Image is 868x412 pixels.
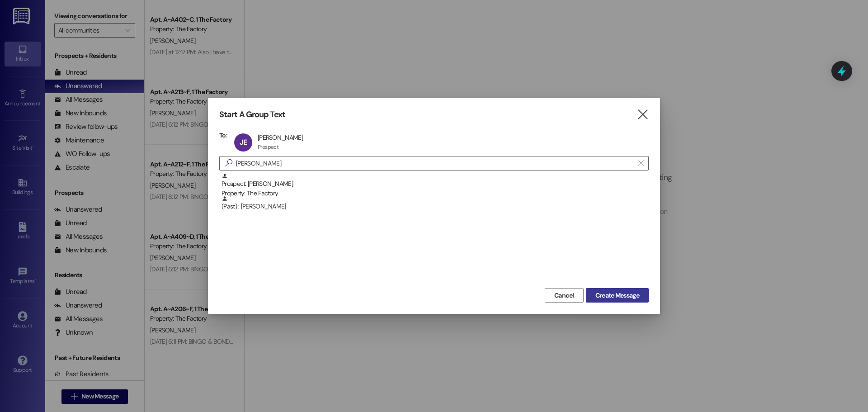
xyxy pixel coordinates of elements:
[586,288,649,303] button: Create Message
[219,173,649,195] div: Prospect: [PERSON_NAME]Property: The Factory
[222,195,649,211] div: (Past) : [PERSON_NAME]
[634,156,648,170] button: Clear text
[258,133,303,142] div: [PERSON_NAME]
[219,195,649,218] div: (Past) : [PERSON_NAME]
[236,157,634,170] input: Search for any contact or apartment
[637,110,649,119] i: 
[222,173,649,199] div: Prospect: [PERSON_NAME]
[222,158,236,168] i: 
[554,291,574,300] span: Cancel
[219,109,285,120] h3: Start A Group Text
[222,189,649,198] div: Property: The Factory
[219,131,227,139] h3: To:
[240,137,247,147] span: JE
[545,288,584,303] button: Cancel
[258,143,278,151] div: Prospect
[638,160,643,167] i: 
[595,291,639,300] span: Create Message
